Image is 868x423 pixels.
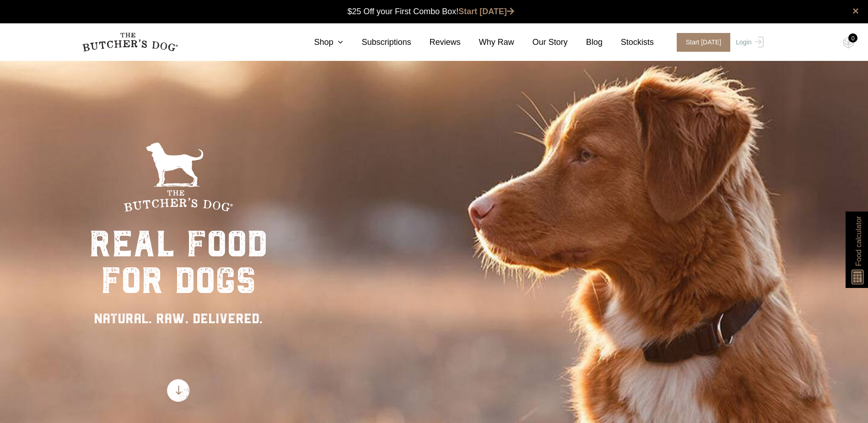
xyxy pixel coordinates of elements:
span: Food calculator [853,216,864,266]
a: close [852,5,859,16]
a: Login [733,33,763,52]
a: Start [DATE] [458,7,514,16]
div: NATURAL. RAW. DELIVERED. [89,308,268,329]
a: Stockists [603,36,654,49]
a: Why Raw [461,36,514,49]
a: Blog [568,36,603,49]
div: 0 [848,33,857,43]
div: real food for dogs [89,226,268,299]
a: Our Story [514,36,568,49]
img: TBD_Cart-Empty.png [843,37,854,49]
a: Reviews [411,36,461,49]
span: Start [DATE] [677,33,731,52]
a: Subscriptions [343,36,411,49]
a: Shop [296,36,343,49]
a: Start [DATE] [668,33,734,52]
